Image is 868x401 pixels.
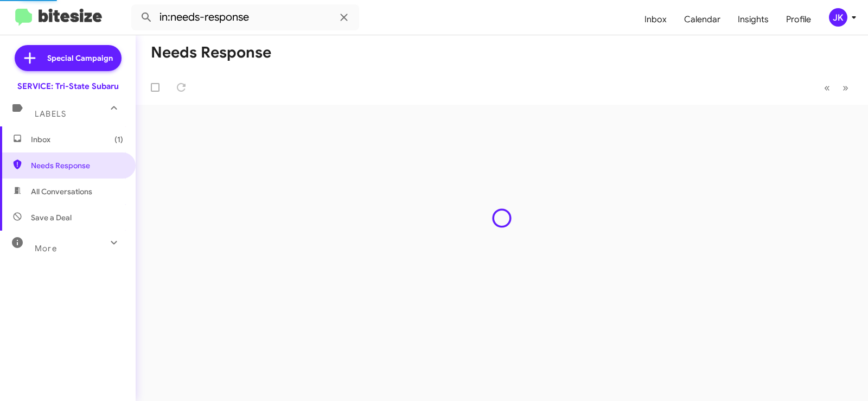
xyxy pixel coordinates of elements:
button: Next [836,77,855,99]
button: JK [820,8,856,27]
span: Labels [35,109,66,119]
span: All Conversations [31,186,92,197]
span: Special Campaign [47,53,113,63]
span: » [843,81,848,94]
button: Previous [818,77,837,99]
a: Calendar [675,4,729,35]
nav: Page navigation example [818,77,855,99]
span: Needs Response [31,160,123,171]
a: Inbox [636,4,675,35]
span: More [35,244,57,253]
div: SERVICE: Tri-State Subaru [17,81,119,92]
h1: Needs Response [151,44,271,61]
a: Profile [777,4,820,35]
span: Save a Deal [31,212,72,223]
a: Special Campaign [15,45,122,71]
input: Search [131,4,359,30]
div: JK [829,8,847,27]
span: (1) [114,134,123,145]
a: Insights [729,4,777,35]
span: Inbox [31,134,123,145]
span: « [824,81,830,94]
